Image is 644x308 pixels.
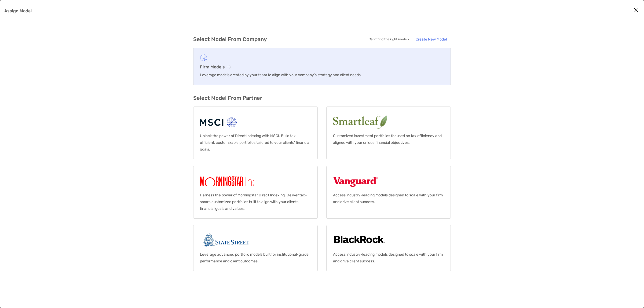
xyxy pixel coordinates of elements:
[333,251,444,265] p: Access industry-leading models designed to scale with your firm and drive client success.
[200,232,251,249] img: State street
[4,8,32,14] p: Assign Model
[326,225,451,271] a: BlackrockAccess industry-leading models designed to scale with your firm and drive client success.
[193,225,318,271] a: State streetLeverage advanced portfolio models built for institutional-grade performance and clie...
[326,166,451,219] a: VanguardAccess industry-leading models designed to scale with your firm and drive client success.
[200,72,444,78] p: Leverage models created by your team to align with your company’s strategy and client needs.
[333,173,378,190] img: Vanguard
[200,113,238,130] img: MSCI
[333,192,444,205] p: Access industry-leading models designed to scale with your firm and drive client success.
[200,251,311,265] p: Leverage advanced portfolio models built for institutional-grade performance and client outcomes.
[200,64,444,69] h3: Firm Models
[193,48,451,85] a: Firm ModelsLeverage models created by your team to align with your company’s strategy and client ...
[193,36,267,42] h3: Select Model From Company
[632,6,640,14] button: Close modal
[333,232,386,249] img: Blackrock
[193,107,318,159] a: MSCIUnlock the power of Direct Indexing with MSCI. Build tax-efficient, customizable portfolios t...
[200,192,311,212] p: Harness the power of Morningstar Direct Indexing. Deliver tax-smart, customized portfolios built ...
[326,107,451,159] a: SmartleafCustomized investment portfolios focused on tax efficiency and aligned with your unique ...
[333,113,432,130] img: Smartleaf
[193,166,318,219] a: MorningstarHarness the power of Morningstar Direct Indexing. Deliver tax-smart, customized portfo...
[200,173,275,190] img: Morningstar
[333,133,444,146] p: Customized investment portfolios focused on tax efficiency and aligned with your unique financial...
[369,36,409,43] p: Can’t find the right model?
[411,35,451,43] a: Create New Model
[193,95,451,101] h3: Select Model From Partner
[200,133,311,153] p: Unlock the power of Direct Indexing with MSCI. Build tax-efficient, customizable portfolios tailo...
